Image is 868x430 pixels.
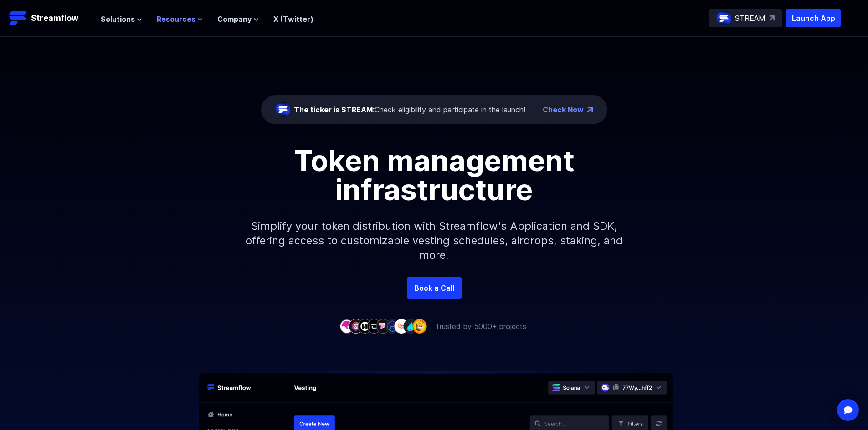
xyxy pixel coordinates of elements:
span: Resources [157,14,195,25]
img: company-8 [403,319,418,333]
a: Check Now [543,104,584,115]
span: Solutions [101,14,135,25]
button: Resources [157,14,203,25]
img: streamflow-logo-circle.png [276,102,290,117]
img: company-2 [349,319,363,333]
img: Streamflow Logo [9,9,27,27]
img: company-9 [412,319,427,333]
img: company-7 [394,319,409,333]
a: STREAM [709,9,782,27]
p: Simplify your token distribution with Streamflow's Application and SDK, offering access to custom... [238,204,630,277]
img: streamflow-logo-circle.png [717,11,731,25]
button: Solutions [101,14,142,25]
a: Book a Call [407,277,462,299]
img: company-3 [358,319,372,333]
span: The ticker is STREAM: [294,105,375,114]
img: company-1 [339,319,354,333]
h1: Token management infrastructure [229,146,639,204]
img: top-right-arrow.png [587,107,593,112]
a: Streamflow [9,9,92,27]
p: Trusted by 5000+ projects [435,321,526,332]
button: Company [217,14,259,25]
p: Streamflow [31,12,78,25]
div: Open Intercom Messenger [837,399,859,421]
img: company-5 [376,319,390,333]
img: company-6 [385,319,400,333]
p: STREAM [735,13,765,24]
img: company-4 [367,319,381,333]
button: Launch App [786,9,841,27]
img: top-right-arrow.svg [769,15,775,21]
a: X (Twitter) [273,15,313,24]
span: Company [217,14,252,25]
div: Check eligibility and participate in the launch! [294,104,525,115]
